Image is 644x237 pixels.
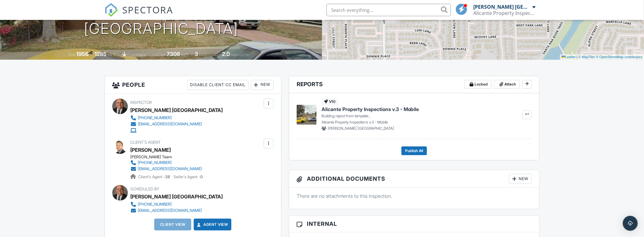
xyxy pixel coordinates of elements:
[123,3,174,16] span: SPECTORA
[131,121,218,127] a: [EMAIL_ADDRESS][DOMAIN_NAME]
[131,100,152,105] span: Inspector
[222,51,230,57] div: 2.0
[167,51,180,57] div: 7308
[327,4,451,16] input: Search everything...
[138,166,202,171] div: [EMAIL_ADDRESS][DOMAIN_NAME]
[251,80,274,90] div: New
[181,52,189,57] span: sq.ft.
[104,3,118,17] img: The Best Home Inspection Software - Spectora
[131,160,202,166] a: [PHONE_NUMBER]
[138,174,171,179] span: Client's Agent -
[138,202,172,207] div: [PHONE_NUMBER]
[231,52,248,57] span: bathrooms
[195,51,198,57] div: 3
[131,192,223,201] div: [PERSON_NAME] [GEOGRAPHIC_DATA]
[174,174,203,179] span: Seller's Agent -
[138,115,172,120] div: [PHONE_NUMBER]
[131,115,218,121] a: [PHONE_NUMBER]
[289,170,540,188] h3: Additional Documents
[131,145,171,155] a: [PERSON_NAME]
[131,155,207,160] div: [PERSON_NAME] Team
[196,221,228,228] a: Agent View
[623,216,638,231] div: Open Intercom Messenger
[131,105,223,115] div: [PERSON_NAME] [GEOGRAPHIC_DATA]
[131,187,160,191] span: Scheduled By
[297,193,532,199] p: There are no attachments to this inspection.
[104,8,174,21] a: SPECTORA
[509,174,532,184] div: New
[289,216,540,232] h3: Internal
[578,55,595,59] a: © MapTiler
[131,140,161,145] span: Client's Agent
[187,80,248,90] div: Disable Client CC Email
[131,201,218,207] a: [PHONE_NUMBER]
[131,207,218,214] a: [EMAIL_ADDRESS][DOMAIN_NAME]
[105,76,281,94] h3: People
[199,52,216,57] span: bedrooms
[68,52,75,57] span: Built
[201,174,203,179] strong: 0
[76,51,89,57] div: 1956
[138,160,172,165] div: [PHONE_NUMBER]
[596,55,642,59] a: © OpenStreetMap contributors
[138,208,202,213] div: [EMAIL_ADDRESS][DOMAIN_NAME]
[127,52,147,57] span: crawlspace
[474,4,531,10] div: [PERSON_NAME] [GEOGRAPHIC_DATA]
[577,55,577,59] span: |
[138,122,202,127] div: [EMAIL_ADDRESS][DOMAIN_NAME]
[131,166,202,172] a: [EMAIL_ADDRESS][DOMAIN_NAME]
[108,52,116,57] span: sq. ft.
[562,55,576,59] a: Leaflet
[165,174,170,179] strong: 26
[153,52,166,57] span: Lot Size
[95,51,107,57] div: 1285
[474,10,536,16] div: Alicante Property Inspections Services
